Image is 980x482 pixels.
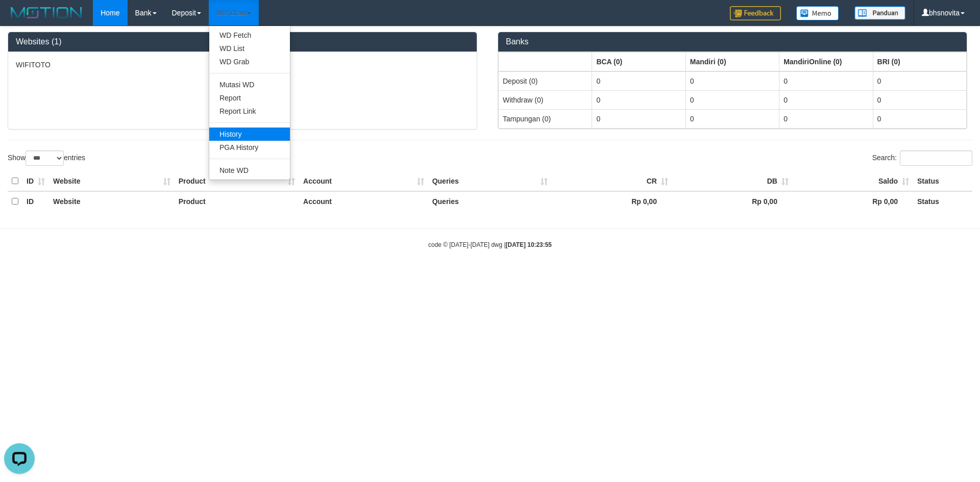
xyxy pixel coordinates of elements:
[49,191,175,211] th: Website
[26,150,64,166] select: Showentries
[506,37,959,46] h3: Banks
[209,29,290,42] a: WD Fetch
[913,171,972,191] th: Status
[209,128,290,141] a: History
[685,90,779,109] td: 0
[873,90,966,109] td: 0
[685,109,779,128] td: 0
[793,171,913,191] th: Saldo
[506,241,552,248] strong: [DATE] 10:23:55
[873,71,966,91] td: 0
[872,150,972,166] label: Search:
[428,191,552,211] th: Queries
[913,191,972,211] th: Status
[873,109,966,128] td: 0
[209,91,290,105] a: Report
[209,55,290,68] a: WD Grab
[779,52,873,71] th: Group: activate to sort column ascending
[209,42,290,55] a: WD List
[49,171,175,191] th: Website
[854,6,905,20] img: panduan.png
[796,6,839,20] img: Button%20Memo.svg
[175,171,299,191] th: Product
[685,52,779,71] th: Group: activate to sort column ascending
[22,171,49,191] th: ID
[299,171,428,191] th: Account
[16,37,469,46] h3: Websites (1)
[685,71,779,91] td: 0
[209,164,290,177] a: Note WD
[592,90,685,109] td: 0
[793,191,913,211] th: Rp 0,00
[209,105,290,118] a: Report Link
[592,109,685,128] td: 0
[209,141,290,154] a: PGA History
[499,52,592,71] th: Group: activate to sort column ascending
[209,78,290,91] a: Mutasi WD
[4,4,35,35] button: Open LiveChat chat widget
[900,150,972,166] input: Search:
[730,6,781,20] img: Feedback.jpg
[499,71,592,91] td: Deposit (0)
[779,109,873,128] td: 0
[779,71,873,91] td: 0
[8,150,85,166] label: Show entries
[16,60,469,70] p: WIFITOTO
[552,191,672,211] th: Rp 0,00
[873,52,966,71] th: Group: activate to sort column ascending
[428,241,552,248] small: code © [DATE]-[DATE] dwg |
[552,171,672,191] th: CR
[499,109,592,128] td: Tampungan (0)
[428,171,552,191] th: Queries
[672,171,793,191] th: DB
[592,52,685,71] th: Group: activate to sort column ascending
[22,191,49,211] th: ID
[499,90,592,109] td: Withdraw (0)
[672,191,793,211] th: Rp 0,00
[175,191,299,211] th: Product
[299,191,428,211] th: Account
[592,71,685,91] td: 0
[779,90,873,109] td: 0
[8,5,85,20] img: MOTION_logo.png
